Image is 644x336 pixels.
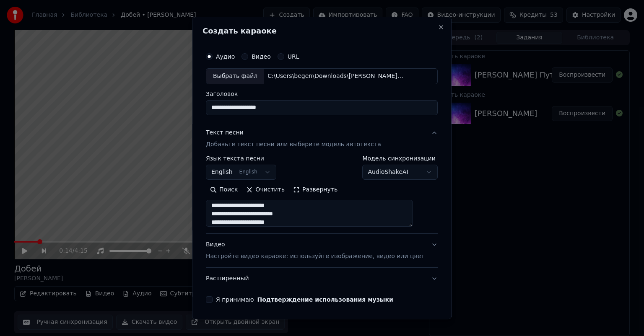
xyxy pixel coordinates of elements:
button: Текст песниДобавьте текст песни или выберите модель автотекста [206,122,438,155]
button: Поиск [206,183,242,196]
h2: Создать караоке [203,27,441,35]
label: URL [288,54,299,59]
button: Расширенный [206,268,438,289]
label: Модель синхронизации [363,155,438,161]
label: Аудио [216,54,235,59]
div: Текст песни [206,129,244,137]
label: Видео [252,54,271,59]
label: Язык текста песни [206,155,276,161]
button: ВидеоНастройте видео караоке: используйте изображение, видео или цвет [206,234,438,267]
label: Заголовок [206,91,438,97]
button: Очистить [242,183,289,196]
button: Развернуть [289,183,342,196]
div: Текст песниДобавьте текст песни или выберите модель автотекста [206,155,438,233]
div: Выбрать файл [206,69,264,84]
div: Видео [206,240,424,261]
p: Добавьте текст песни или выберите модель автотекста [206,140,381,149]
label: Я принимаю [216,297,393,302]
p: Настройте видео караоке: используйте изображение, видео или цвет [206,252,424,261]
div: C:\Users\begen\Downloads\[PERSON_NAME].mp3 [264,72,407,80]
button: Я принимаю [257,297,393,302]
